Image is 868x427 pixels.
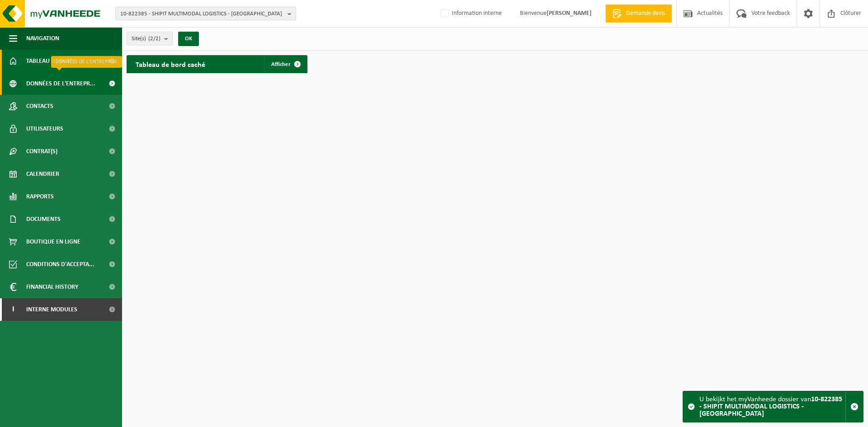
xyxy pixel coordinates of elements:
[605,5,672,23] a: Demande devis
[271,61,291,67] span: Afficher
[148,36,160,42] count: (2/2)
[26,163,59,185] span: Calendrier
[26,208,61,230] span: Documents
[26,50,75,72] span: Tableau de bord
[132,32,160,46] span: Site(s)
[26,230,80,253] span: Boutique en ligne
[26,95,53,117] span: Contacts
[26,140,57,163] span: Contrat(s)
[115,7,296,20] button: 10-822385 - SHIPIT MULTIMODAL LOGISTICS - [GEOGRAPHIC_DATA]
[699,396,842,418] strong: 10-822385 - SHIPIT MULTIMODAL LOGISTICS - [GEOGRAPHIC_DATA]
[26,253,94,276] span: Conditions d'accepta...
[127,55,214,73] h2: Tableau de bord caché
[699,391,845,422] div: U bekijkt het myVanheede dossier van
[26,117,63,140] span: Utilisateurs
[26,72,95,95] span: Données de l'entrepr...
[439,7,502,20] label: Information interne
[26,185,54,208] span: Rapports
[26,27,59,50] span: Navigation
[26,276,78,298] span: Financial History
[26,298,77,321] span: Interne modules
[178,32,199,46] button: OK
[624,9,667,18] span: Demande devis
[264,55,307,73] a: Afficher
[120,7,284,21] span: 10-822385 - SHIPIT MULTIMODAL LOGISTICS - [GEOGRAPHIC_DATA]
[127,32,173,45] button: Site(s)(2/2)
[9,298,17,321] span: I
[547,10,592,17] strong: [PERSON_NAME]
